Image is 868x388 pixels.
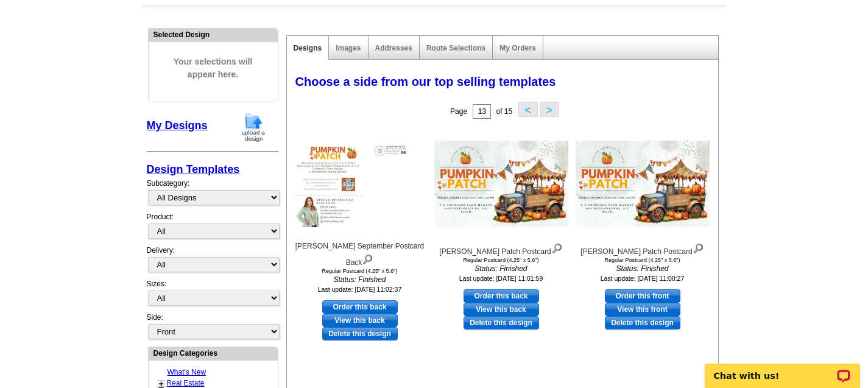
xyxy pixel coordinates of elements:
small: Last update: [DATE] 11:01:59 [459,275,543,282]
img: Nicole Pumpkin Patch Postcard [434,141,568,227]
button: < [518,102,538,117]
small: Last update: [DATE] 11:02:37 [318,286,402,293]
a: Delete this design [322,327,398,340]
img: Nicole Pumpkin Patch Postcard [576,141,710,227]
a: Design Templates [147,163,240,175]
img: upload-design [238,111,269,143]
i: Status: Finished [576,263,710,274]
iframe: LiveChat chat widget [697,350,868,388]
i: Status: Finished [434,263,568,274]
a: use this design [464,289,539,303]
div: [PERSON_NAME] Patch Postcard [576,241,710,257]
a: View this back [464,303,539,316]
div: Side: [147,312,278,340]
a: View this back [322,314,398,327]
div: Subcategory: [147,178,278,211]
div: Selected Design [149,29,278,40]
span: Page [450,107,467,116]
a: My Designs [147,119,208,132]
div: Delivery: [147,245,278,278]
i: Status: Finished [293,274,427,285]
img: view design details [362,252,373,265]
a: Images [336,44,361,52]
div: Regular Postcard (4.25" x 5.6") [576,257,710,263]
a: View this front [605,303,680,316]
button: > [540,102,559,117]
a: use this design [322,300,398,314]
div: Product: [147,211,278,245]
small: Last update: [DATE] 11:00:27 [601,275,685,282]
a: Real Estate [167,379,205,387]
img: Nicole September Postcard Back [293,141,427,227]
a: Route Selections [426,44,485,52]
a: My Orders [499,44,535,52]
a: use this design [605,289,680,303]
span: Your selections will appear here. [158,43,269,93]
div: Sizes: [147,278,278,312]
div: [PERSON_NAME] September Postcard Back [293,241,427,268]
div: Regular Postcard (4.25" x 5.6") [293,268,427,274]
div: [PERSON_NAME] Patch Postcard [434,241,568,257]
a: Delete this design [464,316,539,330]
img: view design details [551,241,563,254]
a: Addresses [375,44,412,52]
a: What's New [168,368,206,376]
a: Delete this design [605,316,680,330]
span: of 15 [496,107,512,116]
a: Designs [294,44,322,52]
img: view design details [693,241,704,254]
span: Choose a side from our top selling templates [295,75,556,88]
div: Regular Postcard (4.25" x 5.6") [434,257,568,263]
div: Design Categories [149,347,278,359]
